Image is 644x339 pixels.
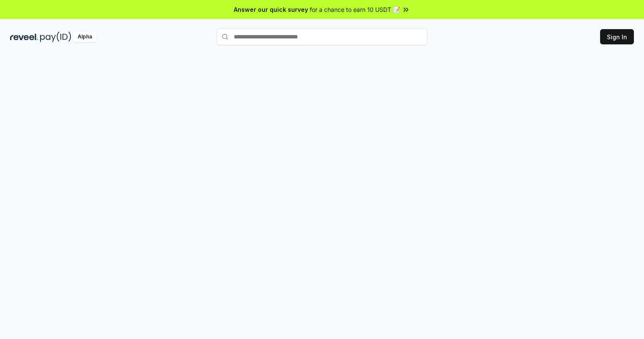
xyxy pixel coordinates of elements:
div: Alpha [73,32,97,42]
img: pay_id [40,32,71,42]
img: reveel_dark [10,32,38,42]
span: for a chance to earn 10 USDT 📝 [310,5,400,14]
button: Sign In [600,29,634,44]
span: Answer our quick survey [234,5,308,14]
